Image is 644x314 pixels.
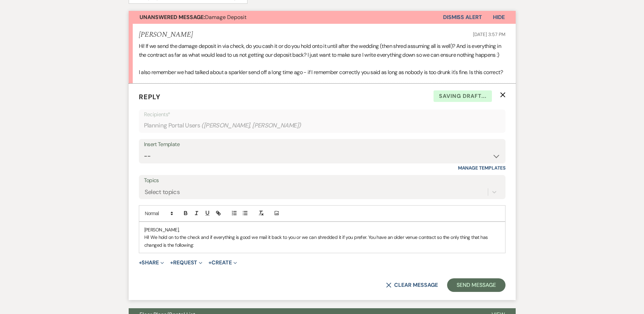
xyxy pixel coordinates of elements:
span: ( [PERSON_NAME], [PERSON_NAME] ) [201,121,301,130]
div: Select topics [145,187,180,196]
p: Hi! If we send the damage deposit in via check, do you cash it or do you hold onto it until after... [139,42,505,59]
span: + [170,260,173,265]
button: Send Message [447,278,505,292]
button: Clear message [386,282,438,288]
button: Dismiss Alert [443,11,482,24]
button: Hide [482,11,516,24]
span: Reply [139,92,161,101]
button: Unanswered Message:Damage Deposit [129,11,443,24]
strong: Unanswered Message: [140,14,205,21]
p: Hi! We hold on to the check and if everything is good we mail it back to you or we can shredded i... [144,233,500,249]
span: [DATE] 3:57 PM [473,31,505,37]
span: Hide [493,14,505,21]
div: Insert Template [144,140,500,150]
p: [PERSON_NAME], [144,226,500,233]
span: + [139,260,142,265]
button: Share [139,260,164,265]
span: + [208,260,211,265]
button: Create [208,260,237,265]
button: Request [170,260,202,265]
label: Topics [144,176,500,186]
span: Saving draft... [434,90,492,102]
p: Recipients* [144,110,500,119]
div: Planning Portal Users [144,119,500,132]
span: Damage Deposit [140,14,246,21]
a: Manage Templates [458,165,505,171]
p: I also remember we had talked about a sparkler send off a long time ago - if I remember correctly... [139,68,505,77]
h5: [PERSON_NAME] [139,31,193,39]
